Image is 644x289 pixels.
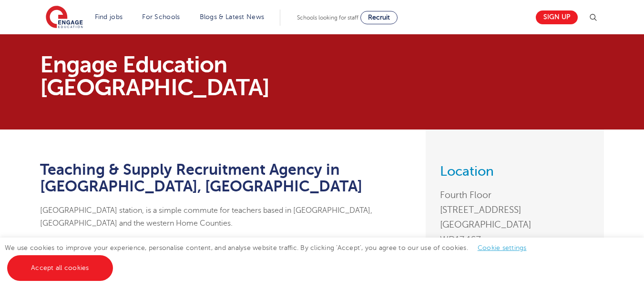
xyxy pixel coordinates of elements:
[46,6,83,30] img: Engage Education
[95,13,123,20] a: Find jobs
[360,11,398,24] a: Recruit
[40,206,372,227] span: [GEOGRAPHIC_DATA] station, is a simple commute for teachers based in [GEOGRAPHIC_DATA], [GEOGRAPH...
[142,13,180,20] a: For Schools
[297,14,358,21] span: Schools looking for staff
[368,14,390,21] span: Recruit
[40,53,411,99] p: Engage Education [GEOGRAPHIC_DATA]
[5,244,536,271] span: We use cookies to improve your experience, personalise content, and analyse website traffic. By c...
[478,244,527,251] a: Cookie settings
[440,188,590,247] address: Fourth Floor [STREET_ADDRESS] [GEOGRAPHIC_DATA] WD17 1SZ
[440,165,590,178] h3: Location
[536,10,578,24] a: Sign up
[40,161,411,195] h1: Teaching & Supply Recruitment Agency in [GEOGRAPHIC_DATA], [GEOGRAPHIC_DATA]
[7,255,113,281] a: Accept all cookies
[200,13,265,20] a: Blogs & Latest News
